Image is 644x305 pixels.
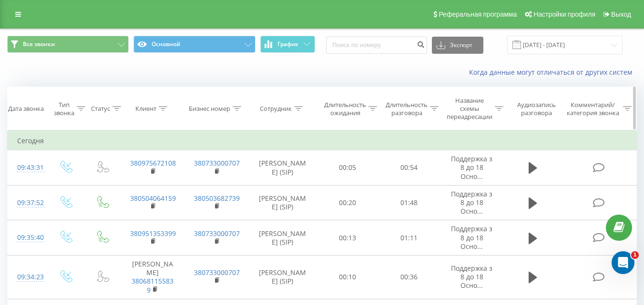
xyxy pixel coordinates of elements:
span: 1 [631,251,639,259]
td: Сегодня [8,131,637,150]
a: 380503682739 [194,194,240,203]
td: [PERSON_NAME] [121,255,184,299]
td: 00:10 [317,255,378,299]
div: Сотрудник [260,105,292,113]
button: Все звонки [7,36,129,53]
td: 01:11 [378,220,440,256]
td: 01:48 [378,185,440,220]
div: 09:37:52 [17,194,37,212]
iframe: Intercom live chat [612,251,634,274]
div: Название схемы переадресации [447,97,492,121]
div: Длительность разговора [386,101,428,117]
div: 09:35:40 [17,228,37,247]
span: Реферальная программа [439,10,517,18]
div: Комментарий/категория звонка [565,101,621,117]
td: 00:54 [378,150,440,186]
td: 00:36 [378,255,440,299]
a: 380504064159 [130,194,176,203]
div: Тип звонка [54,101,74,117]
td: [PERSON_NAME] (SIP) [248,220,317,256]
div: Статус [91,105,110,113]
a: 380733000707 [194,268,240,277]
div: Клиент [135,105,156,113]
a: 380681155839 [132,276,174,294]
div: Длительность ожидания [324,101,366,117]
span: График [277,41,298,48]
input: Поиск по номеру [326,37,427,54]
div: 09:34:23 [17,268,37,286]
span: Поддержка з 8 до 18 Осно... [451,264,492,290]
td: [PERSON_NAME] (SIP) [248,255,317,299]
td: 00:05 [317,150,378,186]
span: Поддержка з 8 до 18 Осно... [451,189,492,216]
a: 380975672108 [130,158,176,167]
a: Когда данные могут отличаться от других систем [469,68,637,77]
td: [PERSON_NAME] (SIP) [248,150,317,186]
a: 380733000707 [194,229,240,238]
span: Поддержка з 8 до 18 Осно... [451,154,492,180]
td: 00:20 [317,185,378,220]
div: Бизнес номер [189,105,230,113]
span: Поддержка з 8 до 18 Осно... [451,224,492,250]
span: Все звонки [23,40,55,48]
span: Настройки профиля [533,10,595,18]
div: Дата звонка [8,105,44,113]
td: [PERSON_NAME] (SIP) [248,185,317,220]
button: Экспорт [432,37,483,54]
div: Аудиозапись разговора [512,101,561,117]
div: 09:43:31 [17,158,37,177]
button: Основной [133,36,255,53]
a: 380733000707 [194,158,240,167]
button: График [260,36,315,53]
td: 00:13 [317,220,378,256]
span: Выход [611,10,631,18]
a: 380951353399 [130,229,176,238]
